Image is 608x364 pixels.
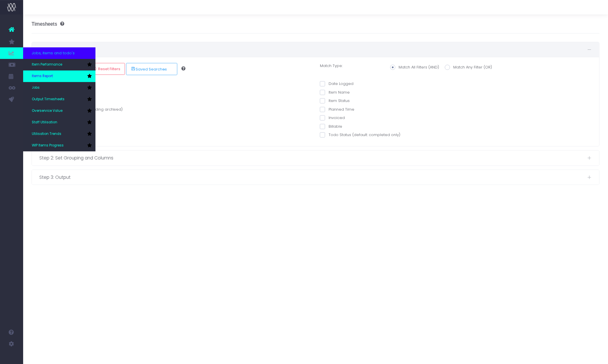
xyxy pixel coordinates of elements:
label: Item Name [320,90,350,95]
span: Step 3: Output [39,174,587,181]
a: Item Performance [23,59,95,70]
label: Item Status [320,98,350,104]
a: Items Report [23,70,95,82]
h3: Timesheets [32,21,64,27]
a: WIP Items Progress [23,140,95,151]
span: Jobs, items and todo's [32,50,75,56]
label: Invoiced [320,115,345,121]
label: Match Type: [316,63,386,70]
span: Overservice Value [32,108,62,114]
a: Overservice Value [23,105,95,117]
a: Utilisation Trends [23,128,95,140]
label: Date Logged [320,81,353,87]
span: Items Report [32,74,53,79]
span: Step 2: Set Grouping and Columns [39,154,587,161]
span: Output Timesheets [32,97,65,102]
span: Jobs [32,85,40,90]
label: Match Any Filter (OR) [445,64,492,70]
span: Step 1: Apply Filters [39,46,587,53]
label: Todo Status (default: completed only) [320,132,400,138]
a: Jobs [23,82,95,94]
a: Staff Utilisation [23,117,95,128]
label: Match All Filters (AND) [390,64,439,70]
a: Output Timesheets [23,94,95,105]
span: Staff Utilisation [32,120,57,125]
span: Reset Filters [96,66,121,71]
span: Item Performance [32,62,62,67]
button: Saved Searches [126,63,177,75]
label: Planned Time [320,107,354,112]
span: Saved Searches [131,66,167,72]
a: Reset Filters [87,63,125,75]
span: Utilisation Trends [32,131,61,137]
img: images/default_profile_image.png [7,352,16,361]
span: WIP Items Progress [32,143,64,148]
label: Billable [320,124,342,129]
